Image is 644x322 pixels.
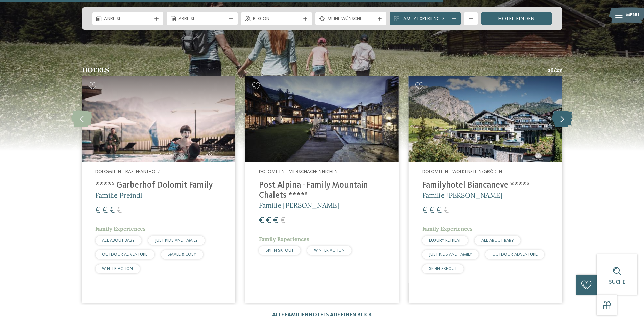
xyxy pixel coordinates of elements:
[422,191,502,199] span: Familie [PERSON_NAME]
[556,67,562,74] span: 27
[178,16,226,22] span: Abreise
[280,216,285,225] span: €
[422,206,427,215] span: €
[266,248,294,253] span: SKI-IN SKI-OUT
[273,216,278,225] span: €
[102,238,135,243] span: ALL ABOUT BABY
[436,206,442,215] span: €
[245,76,399,303] a: Reiten mit Kindern in Südtirol Dolomiten – Vierschach-Innichen Post Alpina - Family Mountain Chal...
[253,16,300,22] span: Region
[95,206,100,215] span: €
[314,248,345,253] span: WINTER ACTION
[102,267,133,271] span: WINTER ACTION
[444,206,449,215] span: €
[95,169,160,174] span: Dolomiten – Rasen-Antholz
[429,238,461,243] span: LUXURY RETREAT
[95,191,142,199] span: Familie Preindl
[259,216,264,225] span: €
[327,16,375,22] span: Meine Wünsche
[481,238,514,243] span: ALL ABOUT BABY
[422,225,473,232] span: Family Experiences
[155,238,198,243] span: JUST KIDS AND FAMILY
[409,76,562,303] a: Reiten mit Kindern in Südtirol Dolomiten – Wolkenstein/Gröden Familyhotel Biancaneve ****ˢ Famili...
[259,169,338,174] span: Dolomiten – Vierschach-Innichen
[168,252,196,257] span: SMALL & COSY
[422,169,502,174] span: Dolomiten – Wolkenstein/Gröden
[422,180,548,191] h4: Familyhotel Biancaneve ****ˢ
[259,180,385,201] h4: Post Alpina - Family Mountain Chalets ****ˢ
[429,252,472,257] span: JUST KIDS AND FAMILY
[245,76,399,162] img: Post Alpina - Family Mountain Chalets ****ˢ
[402,16,449,22] span: Family Experiences
[259,236,309,242] span: Family Experiences
[554,67,556,74] span: /
[110,206,115,215] span: €
[259,201,339,209] span: Familie [PERSON_NAME]
[102,252,147,257] span: OUTDOOR ADVENTURE
[117,206,122,215] span: €
[547,67,554,74] span: 26
[609,280,625,285] span: Suche
[429,267,457,271] span: SKI-IN SKI-OUT
[102,206,108,215] span: €
[95,180,221,191] h4: ****ˢ Garberhof Dolomit Family
[409,76,562,162] img: Reiten mit Kindern in Südtirol
[82,76,235,162] img: Reiten mit Kindern in Südtirol
[481,12,552,25] a: Hotel finden
[82,76,235,303] a: Reiten mit Kindern in Südtirol Dolomiten – Rasen-Antholz ****ˢ Garberhof Dolomit Family Familie P...
[95,225,146,232] span: Family Experiences
[82,66,109,74] span: Hotels
[266,216,271,225] span: €
[272,312,372,318] a: Alle Familienhotels auf einen Blick
[492,252,538,257] span: OUTDOOR ADVENTURE
[104,16,151,22] span: Anreise
[429,206,434,215] span: €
